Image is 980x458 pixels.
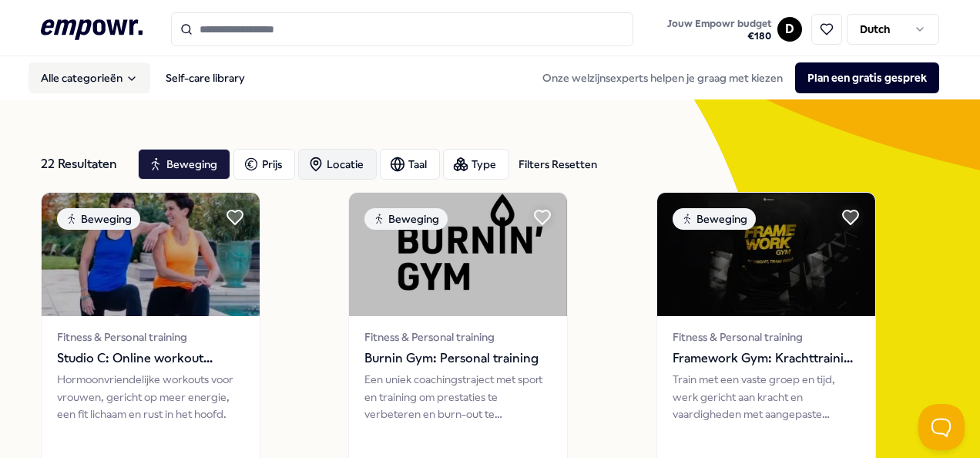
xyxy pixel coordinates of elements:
[673,208,756,230] div: Beweging
[664,15,774,45] button: Jouw Empowr budget€180
[364,349,552,369] span: Burnin Gym: Personal training
[519,156,597,173] div: Filters Resetten
[41,149,126,180] div: 22 Resultaten
[42,193,260,316] img: package image
[57,371,244,423] div: Hormoonvriendelijke workouts voor vrouwen, gericht op meer energie, een fit lichaam en rust in he...
[661,13,777,45] a: Jouw Empowr budget€180
[918,404,965,450] iframe: Help Scout Beacon - Open
[673,328,860,345] span: Fitness & Personal training
[349,193,567,316] img: package image
[57,208,140,230] div: Beweging
[673,349,860,369] span: Framework Gym: Krachttraining - The base
[364,328,552,345] span: Fitness & Personal training
[667,30,771,42] span: € 180
[57,349,244,369] span: Studio C: Online workout programma
[233,149,295,180] button: Prijs
[530,62,939,93] div: Onze welzijnsexperts helpen je graag met kiezen
[380,149,440,180] button: Taal
[29,62,257,93] nav: Main
[777,17,802,42] button: D
[29,62,150,93] button: Alle categorieën
[673,371,860,423] div: Train met een vaste groep en tijd, werk gericht aan kracht en vaardigheden met aangepaste oefenin...
[298,149,377,180] button: Locatie
[667,18,771,30] span: Jouw Empowr budget
[795,62,939,93] button: Plan een gratis gesprek
[153,62,257,93] a: Self-care library
[443,149,509,180] button: Type
[364,371,552,423] div: Een uniek coachingstraject met sport en training om prestaties te verbeteren en burn-out te overw...
[171,12,633,46] input: Search for products, categories or subcategories
[138,149,230,180] button: Beweging
[57,328,244,345] span: Fitness & Personal training
[364,208,448,230] div: Beweging
[657,193,875,316] img: package image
